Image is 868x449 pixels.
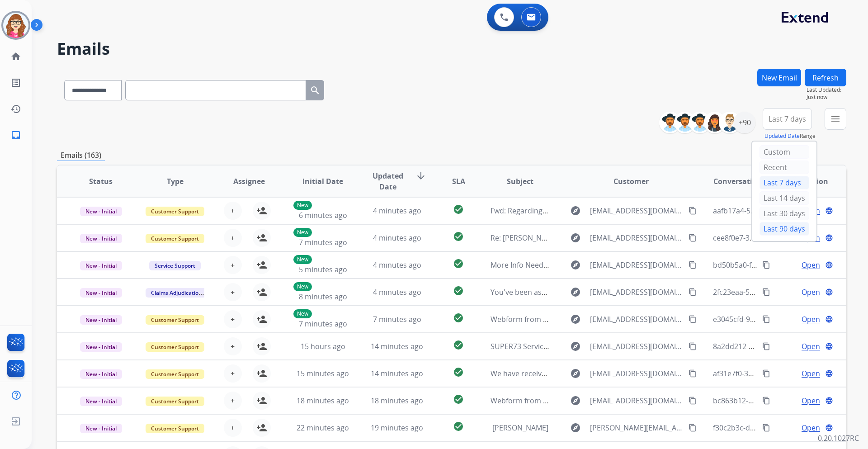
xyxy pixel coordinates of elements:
[570,287,581,298] mat-icon: explore
[825,288,833,296] mat-icon: language
[713,233,847,243] span: cee8f0e7-3955-43ac-8033-42ffdaec52ed
[224,229,242,247] button: +
[167,176,184,187] span: Type
[256,287,267,298] mat-icon: person_add
[371,396,423,406] span: 18 minutes ago
[256,314,267,325] mat-icon: person_add
[491,314,695,324] span: Webform from [EMAIL_ADDRESS][DOMAIN_NAME] on [DATE]
[590,395,683,406] span: [EMAIL_ADDRESS][DOMAIN_NAME]
[570,368,581,379] mat-icon: explore
[590,368,683,379] span: [EMAIL_ADDRESS][DOMAIN_NAME]
[371,423,423,433] span: 19 minutes ago
[762,315,770,323] mat-icon: content_copy
[689,424,697,432] mat-icon: content_copy
[10,51,21,62] mat-icon: home
[233,176,265,187] span: Assignee
[453,231,464,242] mat-icon: check_circle
[146,207,204,216] span: Customer Support
[802,314,820,325] span: Open
[491,260,756,270] span: More Info Needed: b749419e-016f-41eb-aa10-24177e4b1a60 - [PERSON_NAME]
[224,256,242,274] button: +
[224,310,242,328] button: +
[89,176,113,187] span: Status
[764,132,816,140] span: Range
[146,369,204,379] span: Customer Support
[146,424,204,433] span: Customer Support
[762,397,770,405] mat-icon: content_copy
[146,234,204,243] span: Customer Support
[371,341,423,351] span: 14 minutes ago
[713,423,851,433] span: f30c2b3c-d929-4166-a1a4-d2389d9a212c
[590,422,683,433] span: [PERSON_NAME][EMAIL_ADDRESS][DOMAIN_NAME]
[293,309,312,318] p: New
[310,85,321,96] mat-icon: search
[689,261,697,269] mat-icon: content_copy
[689,397,697,405] mat-icon: content_copy
[759,207,809,220] div: Last 30 days
[802,341,820,352] span: Open
[689,234,697,242] mat-icon: content_copy
[373,314,421,324] span: 7 minutes ago
[10,77,21,88] mat-icon: list_alt
[570,314,581,325] mat-icon: explore
[491,396,695,406] span: Webform from [EMAIL_ADDRESS][DOMAIN_NAME] on [DATE]
[689,288,697,296] mat-icon: content_copy
[807,86,846,94] span: Last Updated:
[224,419,242,437] button: +
[231,205,235,216] span: +
[231,287,235,298] span: +
[256,260,267,270] mat-icon: person_add
[453,421,464,432] mat-icon: check_circle
[293,201,312,210] p: New
[590,287,683,298] span: [EMAIL_ADDRESS][DOMAIN_NAME]
[256,422,267,433] mat-icon: person_add
[689,342,697,350] mat-icon: content_copy
[802,368,820,379] span: Open
[759,145,809,159] div: Custom
[570,260,581,270] mat-icon: explore
[373,233,421,243] span: 4 minutes ago
[570,422,581,433] mat-icon: explore
[373,287,421,297] span: 4 minutes ago
[759,191,809,205] div: Last 14 days
[825,207,833,215] mat-icon: language
[224,364,242,383] button: +
[293,282,312,291] p: New
[825,424,833,432] mat-icon: language
[302,176,343,187] span: Initial Date
[80,288,122,298] span: New - Initial
[759,222,809,236] div: Last 90 days
[453,258,464,269] mat-icon: check_circle
[491,206,731,216] span: Fwd: Regarding Order 448213301. [ ref:!00D1I02L1Qo.!500Uj0k9xch:ref ]
[10,130,21,141] mat-icon: inbox
[293,228,312,237] p: New
[802,287,820,298] span: Open
[231,422,235,433] span: +
[507,176,533,187] span: Subject
[757,69,801,86] button: New Email
[80,397,122,406] span: New - Initial
[453,312,464,323] mat-icon: check_circle
[453,367,464,378] mat-icon: check_circle
[297,396,349,406] span: 18 minutes ago
[299,265,347,274] span: 5 minutes ago
[80,342,122,352] span: New - Initial
[224,202,242,220] button: +
[762,261,770,269] mat-icon: content_copy
[371,369,423,378] span: 14 minutes ago
[713,369,850,378] span: af31e7f0-3ae7-4db6-9be7-93d8e342c0a5
[825,342,833,350] mat-icon: language
[590,341,683,352] span: [EMAIL_ADDRESS][DOMAIN_NAME]
[807,94,846,101] span: Just now
[224,283,242,301] button: +
[231,260,235,270] span: +
[293,255,312,264] p: New
[759,161,809,174] div: Recent
[713,287,852,297] span: 2fc23eaa-5d0e-47bd-be8f-0dc474dda9db
[713,341,850,351] span: 8a2dd212-0656-4546-a44c-c129f666a407
[689,207,697,215] mat-icon: content_copy
[453,204,464,215] mat-icon: check_circle
[764,132,800,140] button: Updated Date
[713,314,849,324] span: e3045cfd-9a80-436a-bbdf-29e720ad58f5
[491,287,773,297] span: You've been assigned a new service order: d9f15784-1397-4c5f-97c3-1914b84b4a70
